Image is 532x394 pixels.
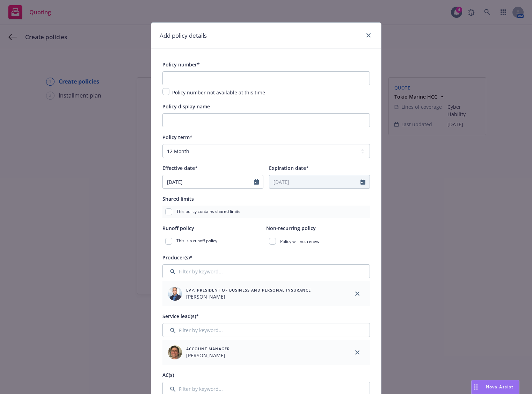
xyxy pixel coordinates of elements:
[172,89,265,96] span: Policy number not available at this time
[472,380,480,394] div: Drag to move
[269,175,360,188] input: MM/DD/YYYY
[168,287,182,301] img: employee photo
[186,352,230,359] span: [PERSON_NAME]
[162,165,198,171] span: Effective date*
[186,293,311,300] span: [PERSON_NAME]
[162,254,192,261] span: Producer(s)*
[266,235,370,248] div: Policy will not renew
[269,165,309,171] span: Expiration date*
[162,372,174,378] span: AC(s)
[186,346,230,352] span: Account Manager
[162,103,210,110] span: Policy display name
[162,313,199,320] span: Service lead(s)*
[162,206,370,218] div: This policy contains shared limits
[162,323,370,337] input: Filter by keyword...
[160,31,207,40] h1: Add policy details
[254,179,259,185] svg: Calendar
[360,179,365,185] svg: Calendar
[486,384,513,390] span: Nova Assist
[162,235,266,248] div: This is a runoff policy
[162,195,194,202] span: Shared limits
[471,380,519,394] button: Nova Assist
[186,287,311,293] span: EVP, President of Business and Personal Insurance
[266,225,316,231] span: Non-recurring policy
[353,289,362,298] a: close
[162,225,194,231] span: Runoff policy
[168,345,182,359] img: employee photo
[364,31,373,40] a: close
[162,134,192,141] span: Policy term*
[162,61,200,68] span: Policy number*
[162,264,370,278] input: Filter by keyword...
[163,175,254,188] input: MM/DD/YYYY
[353,348,362,357] a: close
